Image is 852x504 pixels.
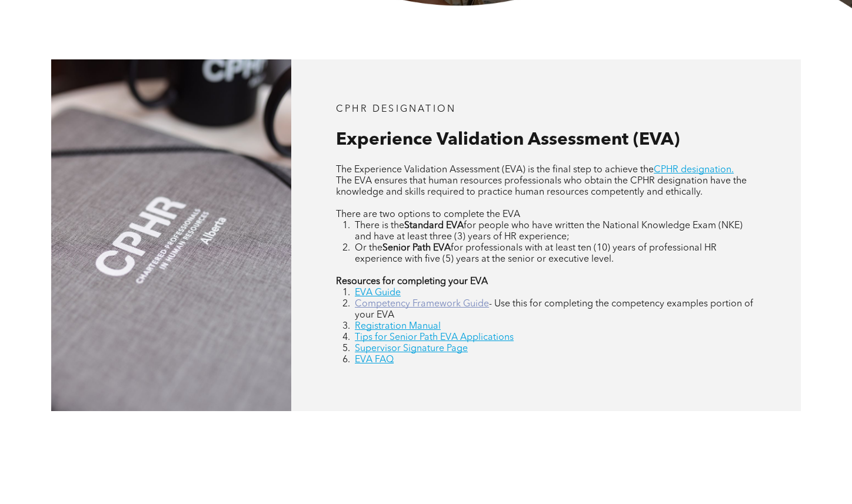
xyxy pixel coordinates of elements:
span: Experience Validation Assessment (EVA) [336,131,680,149]
a: Competency Framework Guide [355,299,489,309]
span: Or the [355,243,382,253]
strong: Resources for completing your EVA [336,277,488,286]
a: Registration Manual [355,322,441,331]
span: for people who have written the National Knowledge Exam (NKE) and have at least three (3) years o... [355,221,743,242]
span: There is the [355,221,404,231]
strong: Senior Path EVA [382,243,451,253]
span: The Experience Validation Assessment (EVA) is the final step to achieve the [336,165,654,175]
strong: Standard EVA [404,221,464,231]
span: - Use this for completing the competency examples portion of your EVA [355,299,753,320]
a: Tips for Senior Path EVA Applications [355,333,514,342]
span: There are two options to complete the EVA [336,210,520,219]
a: CPHR designation. [654,165,734,175]
span: for professionals with at least ten (10) years of professional HR experience with five (5) years ... [355,243,717,264]
a: Supervisor Signature Page [355,344,468,353]
a: EVA Guide [355,288,401,298]
span: CPHR DESIGNATION [336,105,456,114]
span: The EVA ensures that human resources professionals who obtain the CPHR designation have the knowl... [336,176,747,197]
a: EVA FAQ [355,355,394,365]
